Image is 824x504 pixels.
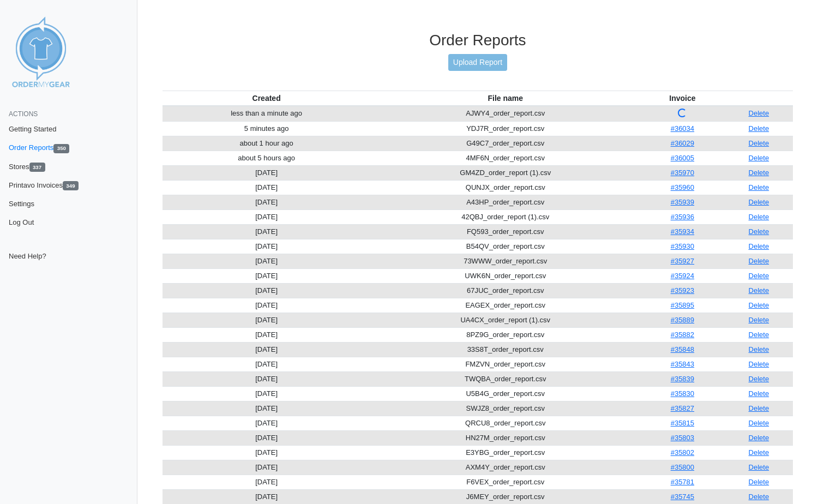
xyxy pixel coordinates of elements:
[749,404,769,412] a: Delete
[370,401,640,416] td: SWJZ8_order_report.csv
[163,91,371,106] th: Created
[370,136,640,151] td: G49C7_order_report.csv
[749,493,769,501] a: Delete
[163,327,371,342] td: [DATE]
[370,195,640,209] td: A43HP_order_report.csv
[671,316,694,324] a: #35889
[749,434,769,442] a: Delete
[671,463,694,471] a: #35800
[163,445,371,460] td: [DATE]
[749,109,769,117] a: Delete
[370,489,640,504] td: J6MEY_order_report.csv
[749,345,769,353] a: Delete
[749,139,769,147] a: Delete
[749,227,769,236] a: Delete
[749,448,769,457] a: Delete
[163,106,371,122] td: less than a minute ago
[671,404,694,412] a: #35827
[671,139,694,147] a: #36029
[370,475,640,489] td: F6VEX_order_report.csv
[749,272,769,280] a: Delete
[749,124,769,133] a: Delete
[163,489,371,504] td: [DATE]
[370,298,640,313] td: EAGEX_order_report.csv
[749,257,769,265] a: Delete
[370,239,640,254] td: B54QV_order_report.csv
[671,183,694,191] a: #35960
[671,124,694,133] a: #36034
[163,180,371,195] td: [DATE]
[749,154,769,162] a: Delete
[163,165,371,180] td: [DATE]
[370,106,640,122] td: AJWY4_order_report.csv
[749,331,769,339] a: Delete
[163,475,371,489] td: [DATE]
[370,254,640,268] td: 73WWW_order_report.csv
[749,198,769,206] a: Delete
[749,316,769,324] a: Delete
[370,180,640,195] td: QUNJX_order_report.csv
[370,327,640,342] td: 8PZ9G_order_report.csv
[749,419,769,427] a: Delete
[370,224,640,239] td: FQ593_order_report.csv
[749,375,769,383] a: Delete
[370,416,640,430] td: QRCU8_order_report.csv
[671,286,694,295] a: #35923
[163,224,371,239] td: [DATE]
[163,386,371,401] td: [DATE]
[163,268,371,283] td: [DATE]
[671,154,694,162] a: #36005
[53,144,69,153] span: 350
[163,416,371,430] td: [DATE]
[671,198,694,206] a: #35939
[370,371,640,386] td: TWQBA_order_report.csv
[370,283,640,298] td: 67JUC_order_report.csv
[163,151,371,165] td: about 5 hours ago
[671,257,694,265] a: #35927
[671,301,694,309] a: #35895
[370,313,640,327] td: UA4CX_order_report (1).csv
[29,163,45,172] span: 337
[163,195,371,209] td: [DATE]
[163,371,371,386] td: [DATE]
[749,242,769,250] a: Delete
[671,389,694,398] a: #35830
[749,183,769,191] a: Delete
[163,298,371,313] td: [DATE]
[370,121,640,136] td: YDJ7R_order_report.csv
[749,286,769,295] a: Delete
[163,254,371,268] td: [DATE]
[671,227,694,236] a: #35934
[749,213,769,221] a: Delete
[163,209,371,224] td: [DATE]
[671,478,694,486] a: #35781
[370,386,640,401] td: U5B4G_order_report.csv
[671,360,694,368] a: #35843
[749,169,769,177] a: Delete
[671,448,694,457] a: #35802
[749,360,769,368] a: Delete
[9,110,38,118] span: Actions
[671,493,694,501] a: #35745
[671,419,694,427] a: #35815
[370,151,640,165] td: 4MF6N_order_report.csv
[163,460,371,475] td: [DATE]
[671,242,694,250] a: #35930
[163,31,793,50] h3: Order Reports
[370,430,640,445] td: HN27M_order_report.csv
[370,165,640,180] td: GM4ZD_order_report (1).csv
[671,375,694,383] a: #35839
[671,434,694,442] a: #35803
[370,342,640,357] td: 33S8T_order_report.csv
[163,313,371,327] td: [DATE]
[749,478,769,486] a: Delete
[640,91,725,106] th: Invoice
[370,209,640,224] td: 42QBJ_order_report (1).csv
[163,136,371,151] td: about 1 hour ago
[448,54,507,71] a: Upload Report
[163,401,371,416] td: [DATE]
[671,272,694,280] a: #35924
[163,357,371,371] td: [DATE]
[671,169,694,177] a: #35970
[163,283,371,298] td: [DATE]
